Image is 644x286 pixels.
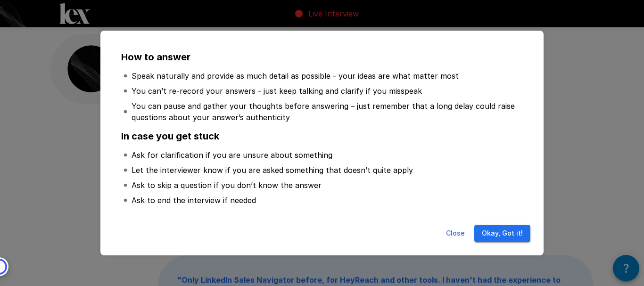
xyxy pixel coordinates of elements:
[474,225,530,242] button: Okay, Got it!
[121,131,219,142] b: In case you get stuck
[132,100,521,123] p: You can pause and gather your thoughts before answering – just remember that a long delay could r...
[132,85,422,97] p: You can’t re-record your answers - just keep talking and clarify if you misspeak
[132,180,322,191] p: Ask to skip a question if you don’t know the answer
[132,164,413,176] p: Let the interviewer know if you are asked something that doesn’t quite apply
[121,51,190,63] b: How to answer
[132,149,332,161] p: Ask for clarification if you are unsure about something
[440,225,471,242] button: Close
[132,70,459,82] p: Speak naturally and provide as much detail as possible - your ideas are what matter most
[132,195,256,206] p: Ask to end the interview if needed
